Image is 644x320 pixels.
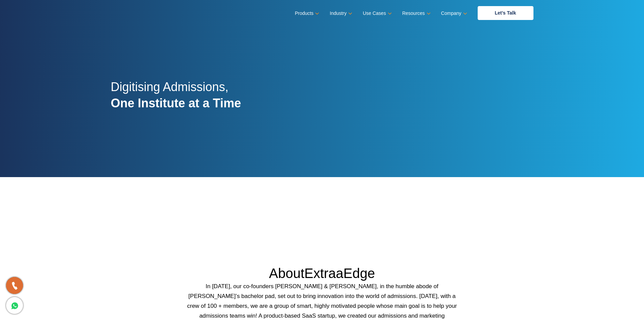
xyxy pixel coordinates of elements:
a: Resources [402,8,429,18]
a: Industry [330,8,351,18]
h1: About [111,265,533,281]
a: Products [295,8,318,18]
a: Use Cases [363,8,390,18]
strong: One Institute at a Time [111,96,241,110]
h2: Digitising Admissions, [111,79,241,119]
a: Let’s Talk [478,6,533,20]
a: Company [441,8,466,18]
span: ExtraaEdge [304,266,375,281]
